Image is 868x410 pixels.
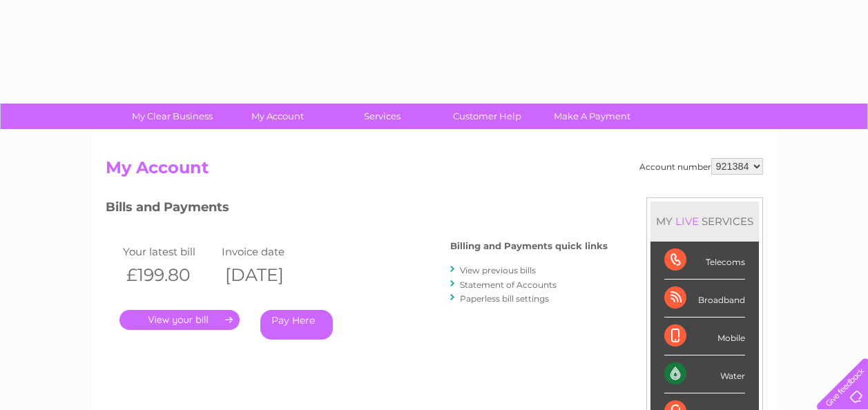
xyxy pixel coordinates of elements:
a: Paperless bill settings [460,293,549,304]
a: My Account [220,104,334,129]
h4: Billing and Payments quick links [450,241,608,251]
a: . [119,310,240,330]
a: My Clear Business [115,104,229,129]
div: Broadband [664,280,745,318]
a: Customer Help [430,104,544,129]
div: LIVE [673,215,702,228]
a: Statement of Accounts [460,280,557,290]
a: Make A Payment [535,104,649,129]
div: Mobile [664,318,745,355]
div: Account number [639,158,763,175]
th: £199.80 [119,261,219,289]
td: Your latest bill [119,242,219,261]
div: Water [664,355,745,393]
th: [DATE] [218,261,318,289]
h3: Bills and Payments [106,197,608,222]
a: Pay Here [260,310,333,340]
h2: My Account [106,158,763,184]
a: View previous bills [460,265,536,275]
td: Invoice date [218,242,318,261]
div: Telecoms [664,242,745,280]
a: Services [325,104,439,129]
div: MY SERVICES [650,202,759,241]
